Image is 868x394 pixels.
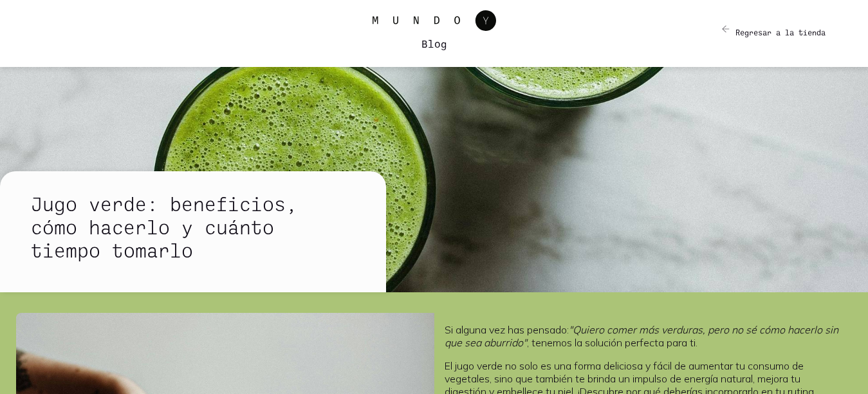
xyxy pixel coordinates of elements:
[445,323,842,349] p: Si alguna vez has pensado: , tenemos la solución perfecta para ti.
[721,24,826,42] a: Regresar a la tienda
[31,192,345,261] h2: Jugo verde: beneficios, cómo hacerlo y cuánto tiempo tomarlo
[421,36,447,52] h4: Blog
[445,323,838,349] i: "Quiero comer más verduras, pero no sé cómo hacerlo sin que sea aburrido"
[48,10,820,57] a: Blog
[735,22,826,37] h6: Regresar a la tienda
